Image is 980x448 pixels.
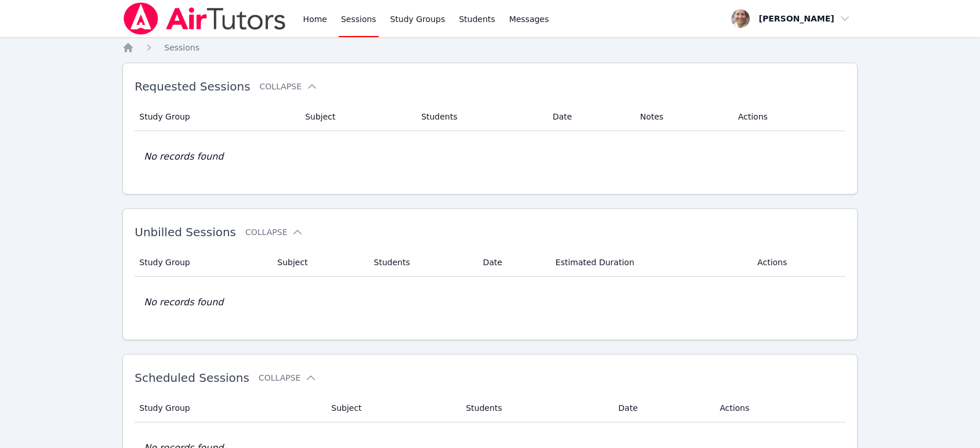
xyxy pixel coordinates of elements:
th: Students [367,248,476,277]
td: No records found [135,131,845,182]
th: Study Group [135,248,270,277]
nav: Breadcrumb [122,42,858,53]
th: Subject [324,394,459,422]
th: Subject [298,103,414,131]
th: Students [459,394,611,422]
button: Collapse [260,81,318,92]
span: Messages [509,13,549,25]
td: No records found [135,277,845,328]
button: Collapse [245,226,303,238]
th: Date [611,394,713,422]
th: Study Group [135,103,298,131]
th: Actions [750,248,845,277]
th: Actions [713,394,845,422]
th: Date [476,248,549,277]
th: Estimated Duration [549,248,750,277]
a: Sessions [164,42,199,53]
th: Actions [731,103,845,131]
button: Collapse [259,372,317,384]
img: Air Tutors [122,2,286,35]
th: Date [546,103,633,131]
span: Sessions [164,43,199,52]
span: Unbilled Sessions [135,225,236,239]
th: Notes [633,103,731,131]
th: Students [414,103,546,131]
th: Study Group [135,394,324,422]
span: Requested Sessions [135,80,250,93]
span: Scheduled Sessions [135,371,249,385]
th: Subject [270,248,366,277]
